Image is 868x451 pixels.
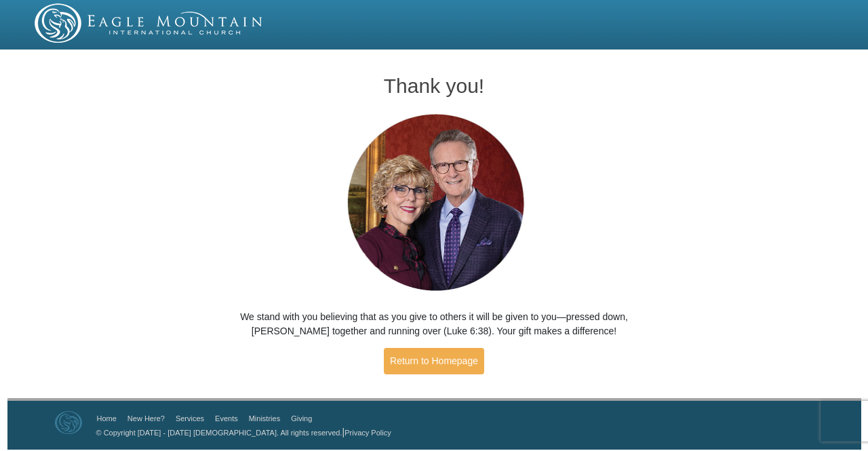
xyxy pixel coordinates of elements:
[35,3,264,43] img: EMIC
[249,414,280,423] a: Ministries
[344,429,391,437] a: Privacy Policy
[96,429,342,437] a: © Copyright [DATE] - [DATE] [DEMOGRAPHIC_DATA]. All rights reserved.
[215,414,238,423] a: Events
[97,414,117,423] a: Home
[224,310,644,338] p: We stand with you believing that as you give to others it will be given to you—pressed down, [PER...
[176,414,204,423] a: Services
[384,348,484,374] a: Return to Homepage
[92,425,391,439] p: |
[55,411,82,434] img: Eagle Mountain International Church
[127,414,165,423] a: New Here?
[334,110,534,296] img: Pastors George and Terri Pearsons
[291,414,312,423] a: Giving
[224,75,644,97] h1: Thank you!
